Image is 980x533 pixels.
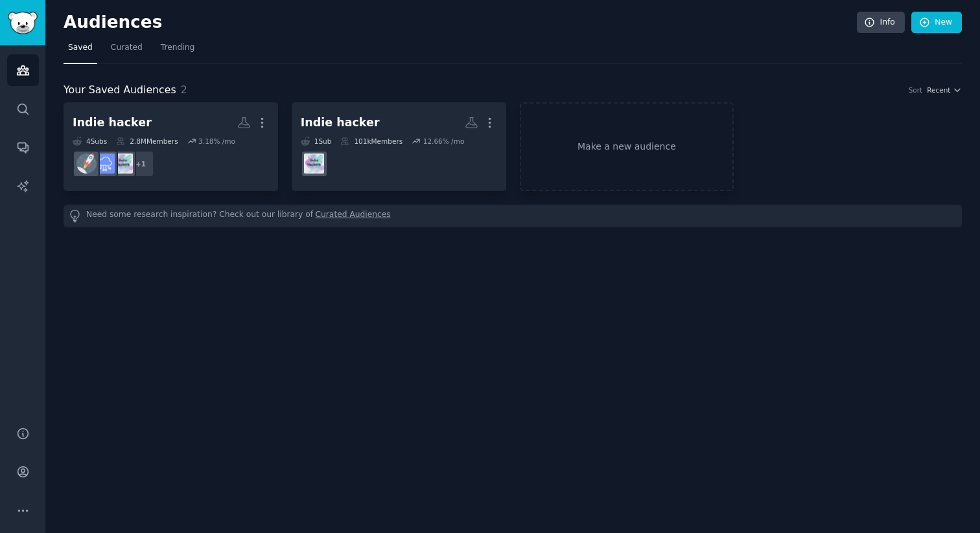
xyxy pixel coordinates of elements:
img: indiehackers [113,153,133,174]
img: SaaS [95,153,115,174]
a: Info [857,12,905,34]
span: Trending [161,42,194,54]
a: Trending [156,38,199,64]
img: startups [76,153,97,174]
a: Make a new audience [520,102,734,191]
button: Recent [927,85,962,95]
span: Recent [927,85,950,95]
img: GummySearch logo [8,12,38,34]
img: indiehackers [304,153,324,174]
a: Curated Audiences [316,209,391,223]
div: Sort [909,85,923,95]
span: 2 [181,84,187,96]
div: 12.66 % /mo [423,137,465,146]
div: 101k Members [340,137,402,146]
a: Saved [64,38,97,64]
div: Indie hacker [301,115,380,131]
h2: Audiences [64,12,857,33]
span: Saved [68,42,93,54]
span: Curated [111,42,143,54]
div: + 1 [127,150,154,177]
div: 3.18 % /mo [198,137,235,146]
a: Curated [106,38,147,64]
div: 4 Sub s [73,137,107,146]
div: Indie hacker [73,115,152,131]
div: 2.8M Members [116,137,178,146]
a: New [911,12,962,34]
div: Need some research inspiration? Check out our library of [64,205,962,227]
div: 1 Sub [301,137,332,146]
a: Indie hacker1Sub101kMembers12.66% /moindiehackers [292,102,506,191]
span: Your Saved Audiences [64,82,176,98]
a: Indie hacker4Subs2.8MMembers3.18% /mo+1indiehackersSaaSstartups [64,102,278,191]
